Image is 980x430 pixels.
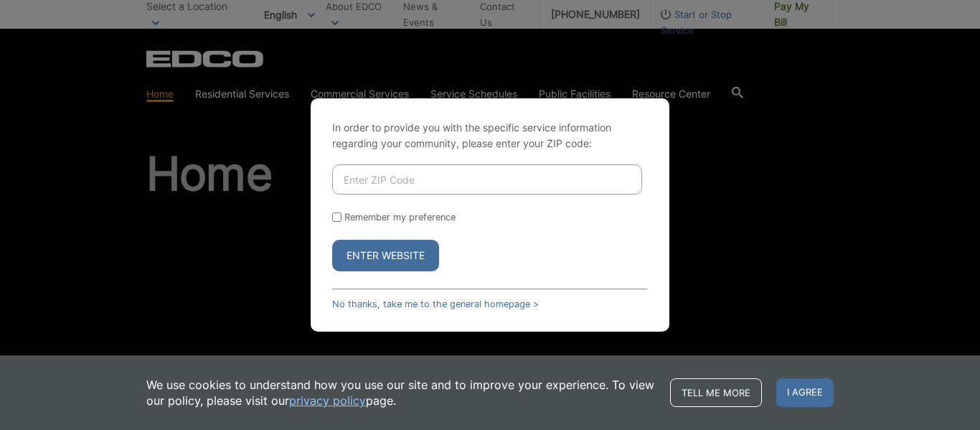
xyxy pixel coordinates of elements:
[146,377,656,408] p: We use cookies to understand how you use our site and to improve your experience. To view our pol...
[332,164,642,195] input: Enter ZIP Code
[289,393,366,408] a: privacy policy
[332,240,439,271] button: Enter Website
[344,212,456,223] label: Remember my preference
[332,299,539,309] a: No thanks, take me to the general homepage >
[670,378,762,407] a: Tell me more
[332,120,648,151] p: In order to provide you with the specific service information regarding your community, please en...
[776,378,834,407] span: I agree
